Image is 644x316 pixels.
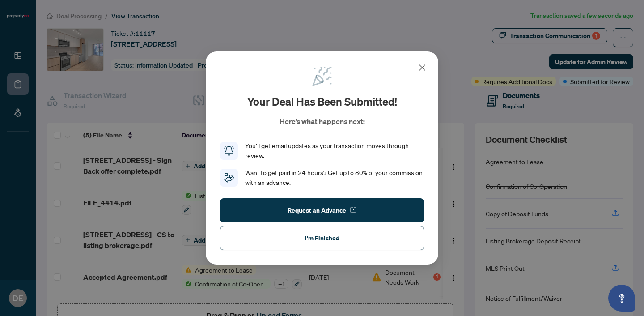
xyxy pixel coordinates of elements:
span: Request an Advance [288,203,346,218]
button: Open asap [608,285,635,312]
div: You’ll get email updates as your transaction moves through review. [245,141,424,161]
p: Here’s what happens next: [280,116,365,127]
button: I'm Finished [220,226,424,250]
div: Want to get paid in 24 hours? Get up to 80% of your commission with an advance. [245,168,424,188]
span: I'm Finished [305,231,339,245]
h2: Your deal has been submitted! [247,94,397,109]
button: Request an Advance [220,198,424,222]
